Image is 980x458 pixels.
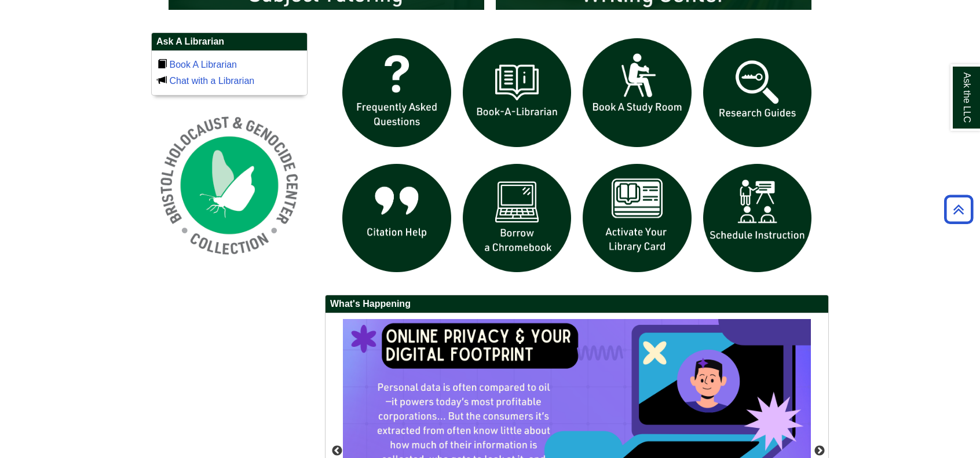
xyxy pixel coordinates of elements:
[326,295,828,313] h2: What's Happening
[151,107,308,263] img: Holocaust and Genocide Collection
[331,445,343,457] button: Previous
[169,76,254,86] a: Chat with a Librarian
[697,32,818,153] img: Research Guides icon links to research guides web page
[457,158,577,279] img: Borrow a chromebook icon links to the borrow a chromebook web page
[169,60,237,69] a: Book A Librarian
[697,158,818,279] img: For faculty. Schedule Library Instruction icon links to form.
[577,158,697,279] img: activate Library Card icon links to form to activate student ID into library card
[337,32,457,153] img: frequently asked questions
[457,32,577,153] img: Book a Librarian icon links to book a librarian web page
[940,201,977,217] a: Back to Top
[814,445,825,457] button: Next
[152,33,307,51] h2: Ask A Librarian
[577,32,697,153] img: book a study room icon links to book a study room web page
[337,158,457,279] img: citation help icon links to citation help guide page
[337,32,817,283] div: slideshow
